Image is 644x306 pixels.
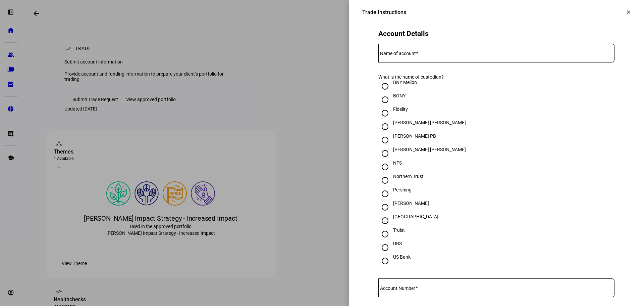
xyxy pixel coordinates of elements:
[393,214,438,219] div: [GEOGRAPHIC_DATA]
[393,93,406,98] div: BONY
[380,286,415,291] mat-label: Account Number
[393,254,411,260] div: US Bank
[393,106,408,112] div: Fidelity
[393,174,424,179] div: Northern Trust
[393,147,466,152] div: [PERSON_NAME] [PERSON_NAME]
[378,74,614,80] div: What is the name of custodian?
[393,201,429,206] div: [PERSON_NAME]
[393,80,417,85] div: BNY Mellon
[393,120,466,125] div: [PERSON_NAME] [PERSON_NAME]
[393,160,402,166] div: NFS
[378,30,614,38] h2: Account Details
[393,187,412,192] div: Pershing
[393,133,436,139] div: [PERSON_NAME] PB
[626,9,632,15] mat-icon: clear
[362,9,406,15] div: Trade Instructions
[393,227,405,233] div: Truist
[393,241,402,246] div: UBS
[380,51,416,56] mat-label: Name of account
